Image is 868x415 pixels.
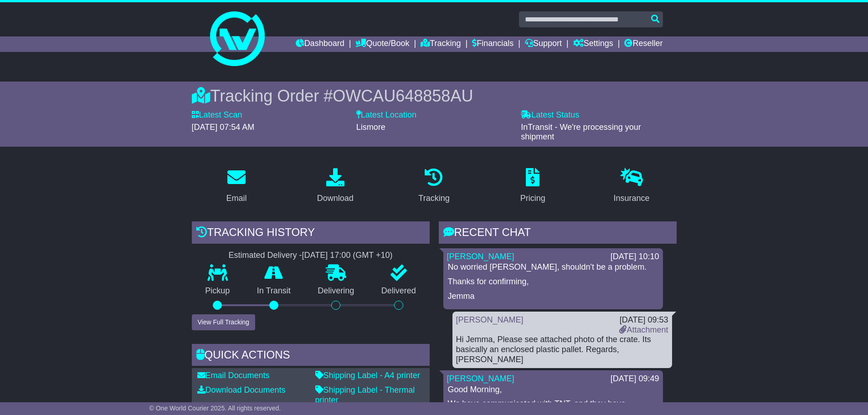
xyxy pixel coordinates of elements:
span: InTransit - We're processing your shipment [521,123,641,142]
a: Email Documents [197,371,270,380]
div: Quick Actions [192,344,430,369]
span: Lismore [356,123,385,132]
a: Email [220,165,252,208]
div: Tracking history [192,221,430,246]
a: Settings [573,36,613,52]
div: Tracking [418,192,449,205]
a: Support [525,36,562,52]
button: View Full Tracking [192,314,255,330]
div: Estimated Delivery - [192,251,430,261]
div: [DATE] 10:10 [611,252,659,262]
span: [DATE] 07:54 AM [192,123,255,132]
a: Reseller [624,36,663,52]
p: Jemma [448,292,658,302]
label: Latest Location [356,110,416,120]
p: In Transit [243,286,304,296]
a: Insurance [608,165,656,208]
p: Delivered [368,286,430,296]
div: Email [226,192,247,205]
span: OWCAU648858AU [333,87,473,105]
div: [DATE] 17:00 (GMT +10) [302,251,393,261]
a: Download [311,165,360,208]
a: Financials [472,36,514,52]
a: Tracking [421,36,461,52]
a: [PERSON_NAME] [447,252,514,261]
p: Delivering [304,286,368,296]
a: Pricing [514,165,551,208]
a: [PERSON_NAME] [456,315,524,324]
p: Thanks for confirming, [448,277,658,287]
a: Tracking [412,165,455,208]
p: Good Morning, [448,385,658,395]
label: Latest Status [521,110,579,120]
div: [DATE] 09:53 [619,315,668,325]
a: Download Documents [197,385,286,395]
a: Shipping Label - Thermal printer [315,385,415,405]
p: No worried [PERSON_NAME], shouldn't be a problem. [448,262,658,272]
a: Shipping Label - A4 printer [315,371,420,380]
a: Dashboard [296,36,344,52]
a: Quote/Book [355,36,409,52]
div: Tracking Order # [192,86,677,106]
div: Download [317,192,354,205]
div: Pricing [520,192,545,205]
div: Insurance [614,192,650,205]
div: Hi Jemma, Please see attached photo of the crate. Its basically an enclosed plastic pallet. Regar... [456,335,668,364]
span: © One World Courier 2025. All rights reserved. [149,405,281,412]
p: Pickup [192,286,244,296]
div: [DATE] 09:49 [611,374,659,384]
a: Attachment [619,325,668,334]
a: [PERSON_NAME] [447,374,514,383]
div: RECENT CHAT [439,221,677,246]
label: Latest Scan [192,110,242,120]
